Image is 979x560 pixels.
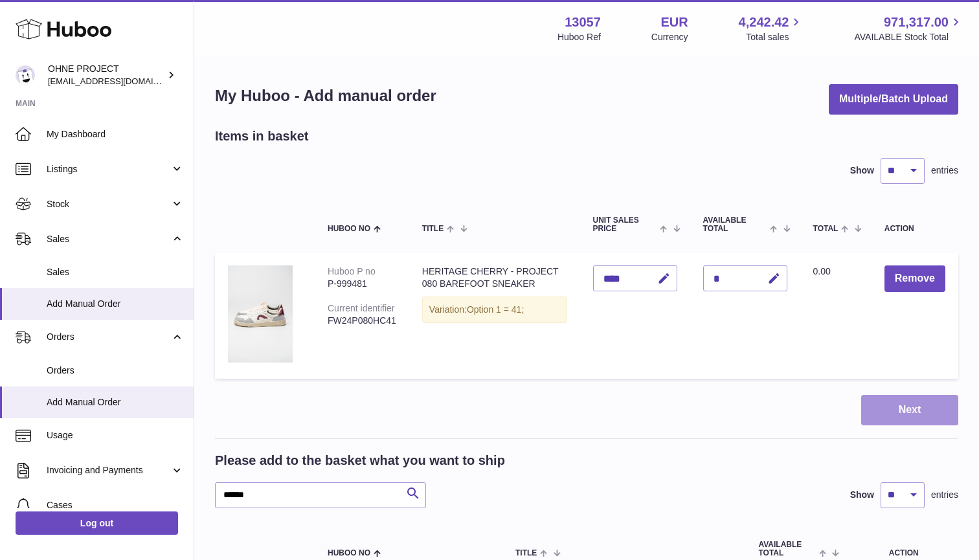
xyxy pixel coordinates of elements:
span: Add Manual Order [47,396,184,409]
span: 4,242.42 [739,14,789,31]
span: Title [515,549,537,557]
span: Huboo no [328,549,370,557]
span: Title [422,225,444,233]
div: Huboo P no [328,266,376,276]
span: entries [931,489,958,501]
span: Huboo no [328,225,370,233]
h2: Please add to the basket what you want to ship [215,452,505,469]
span: Sales [47,266,184,278]
span: Cases [47,499,184,511]
span: 0.00 [813,266,831,276]
button: Multiple/Batch Upload [829,84,958,115]
label: Show [850,489,874,501]
span: AVAILABLE Total [758,541,816,557]
span: Invoicing and Payments [47,464,170,476]
label: Show [850,164,874,177]
strong: 13057 [565,14,601,31]
a: Log out [16,511,178,535]
h2: Items in basket [215,128,309,145]
div: FW24P080HC41 [328,315,396,327]
span: entries [931,164,958,177]
span: Sales [47,233,170,245]
span: Option 1 = 41; [467,304,524,315]
span: 971,317.00 [884,14,949,31]
div: Current identifier [328,303,395,313]
div: Huboo Ref [557,31,601,43]
span: [EMAIL_ADDRESS][DOMAIN_NAME] [48,76,190,86]
span: AVAILABLE Total [703,216,767,233]
span: Add Manual Order [47,298,184,310]
a: 4,242.42 Total sales [739,14,804,43]
td: HERITAGE CHERRY - PROJECT 080 BAREFOOT SNEAKER [409,252,580,379]
h1: My Huboo - Add manual order [215,85,436,106]
div: OHNE PROJECT [48,63,164,87]
a: 971,317.00 AVAILABLE Stock Total [854,14,963,43]
span: AVAILABLE Stock Total [854,31,963,43]
span: Usage [47,429,184,442]
div: Variation: [422,297,567,323]
span: Unit Sales Price [593,216,657,233]
img: HERITAGE CHERRY - PROJECT 080 BAREFOOT SNEAKER [228,265,293,363]
span: Listings [47,163,170,175]
div: Currency [651,31,688,43]
span: Stock [47,198,170,210]
span: Orders [47,364,184,377]
span: Total [813,225,838,233]
div: P-999481 [328,278,396,290]
span: Total sales [746,31,804,43]
button: Next [861,395,958,425]
span: Orders [47,331,170,343]
div: Action [884,225,945,233]
button: Remove [884,265,945,292]
strong: EUR [660,14,688,31]
span: My Dashboard [47,128,184,140]
img: support@ohneproject.com [16,65,35,85]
